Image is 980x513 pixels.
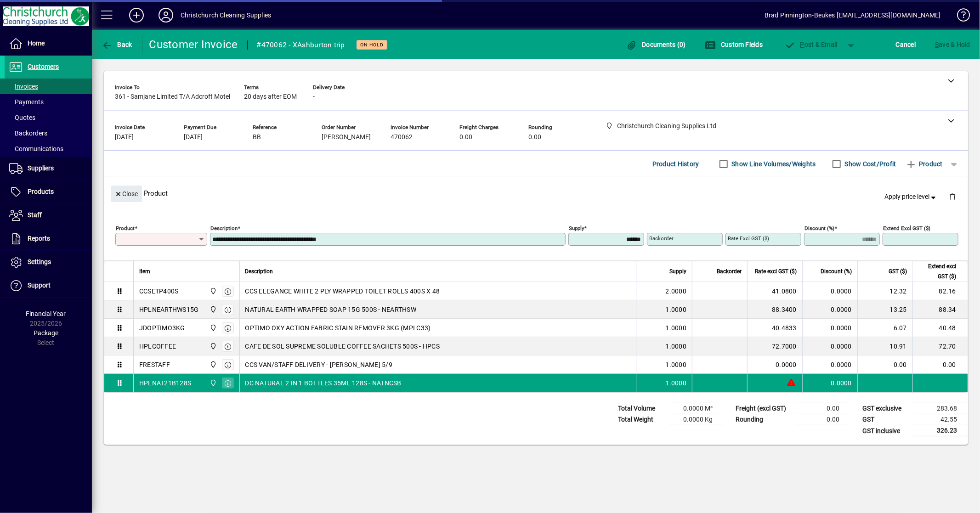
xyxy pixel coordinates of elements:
[935,41,939,48] span: S
[139,287,179,296] div: CCSETP400S
[666,360,687,369] span: 1.0000
[5,180,92,203] a: Products
[245,287,440,296] span: CCS ELEGANCE WHITE 2 PLY WRAPPED TOILET ROLLS 400S X 48
[941,192,963,201] app-page-header-button: Delete
[245,323,431,333] span: OPTIMO OXY ACTION FABRIC STAIN REMOVER 3KG (MPI C33)
[9,145,63,152] span: Communications
[207,360,218,370] span: Christchurch Cleaning Supplies Ltd
[857,300,912,319] td: 13.25
[857,319,912,337] td: 6.07
[668,414,724,425] td: 0.0000 Kg
[139,378,191,388] div: HPLNAT21B128S
[802,355,857,374] td: 0.0000
[245,266,273,276] span: Description
[360,42,384,48] span: On hold
[149,37,238,52] div: Customer Invoice
[210,225,238,231] mat-label: Description
[935,37,970,52] span: ave & Hold
[613,414,668,425] td: Total Weight
[139,360,170,369] div: FRESTAFF
[5,32,92,55] a: Home
[528,134,541,141] span: 0.00
[28,258,51,265] span: Settings
[666,342,687,351] span: 1.0000
[896,37,916,52] span: Cancel
[802,300,857,319] td: 0.0000
[802,282,857,300] td: 0.0000
[802,319,857,337] td: 0.0000
[703,36,765,53] button: Custom Fields
[668,403,724,414] td: 0.0000 M³
[918,261,956,282] span: Extend excl GST ($)
[765,8,941,23] div: Brad Pinnington-Beukes [EMAIL_ADDRESS][DOMAIN_NAME]
[569,225,584,231] mat-label: Supply
[459,134,472,141] span: 0.00
[207,323,218,333] span: Christchurch Cleaning Supplies Ltd
[5,251,92,274] a: Settings
[5,274,92,297] a: Support
[244,93,297,101] span: 20 days after EOM
[139,342,176,351] div: HPLCOFFEE
[731,414,795,425] td: Rounding
[858,414,913,425] td: GST
[666,323,687,333] span: 1.0000
[802,374,857,392] td: 0.0000
[5,227,92,250] a: Reports
[5,125,92,141] a: Backorders
[913,425,968,437] td: 326.23
[857,282,912,300] td: 12.32
[795,414,850,425] td: 0.00
[730,159,816,169] label: Show Line Volumes/Weights
[115,134,134,141] span: [DATE]
[753,305,797,314] div: 88.3400
[253,134,261,141] span: BB
[28,164,54,172] span: Suppliers
[728,235,769,242] mat-label: Rate excl GST ($)
[245,342,440,351] span: CAFE DE SOL SUPREME SOLUBLE COFFEE SACHETS 500S - HPCS
[784,41,838,48] span: ost & Email
[28,39,45,47] span: Home
[795,403,850,414] td: 0.00
[115,93,230,101] span: 361 - Samjane Limited T/A Adcroft Motel
[5,141,92,157] a: Communications
[912,319,968,337] td: 40.48
[800,41,804,48] span: P
[755,266,797,276] span: Rate excl GST ($)
[28,211,42,219] span: Staff
[5,79,92,94] a: Invoices
[906,157,943,171] span: Product
[104,176,968,210] div: Product
[780,36,842,53] button: Post & Email
[753,323,797,333] div: 40.4833
[901,156,947,172] button: Product
[857,337,912,355] td: 10.91
[108,189,144,197] app-page-header-button: Close
[99,36,135,53] button: Back
[313,93,315,101] span: -
[666,305,687,314] span: 1.0000
[181,8,271,23] div: Christchurch Cleaning Supplies
[913,414,968,425] td: 42.55
[322,134,371,141] span: [PERSON_NAME]
[889,266,907,276] span: GST ($)
[28,282,51,289] span: Support
[257,38,345,52] div: #470062 - XAshburton trip
[391,134,413,141] span: 470062
[950,2,969,32] a: Knowledge Base
[28,188,54,195] span: Products
[114,186,138,202] span: Close
[626,41,686,48] span: Documents (0)
[9,98,44,106] span: Payments
[624,36,688,53] button: Documents (0)
[649,235,674,242] mat-label: Backorder
[802,337,857,355] td: 0.0000
[9,130,47,137] span: Backorders
[913,403,968,414] td: 283.68
[102,41,132,48] span: Back
[116,225,135,231] mat-label: Product
[245,305,417,314] span: NATURAL EARTH WRAPPED SOAP 15G 500S - NEARTHSW
[912,300,968,319] td: 88.34
[843,159,896,169] label: Show Cost/Profit
[139,305,199,314] div: HPLNEARTHWS15G
[858,425,913,437] td: GST inclusive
